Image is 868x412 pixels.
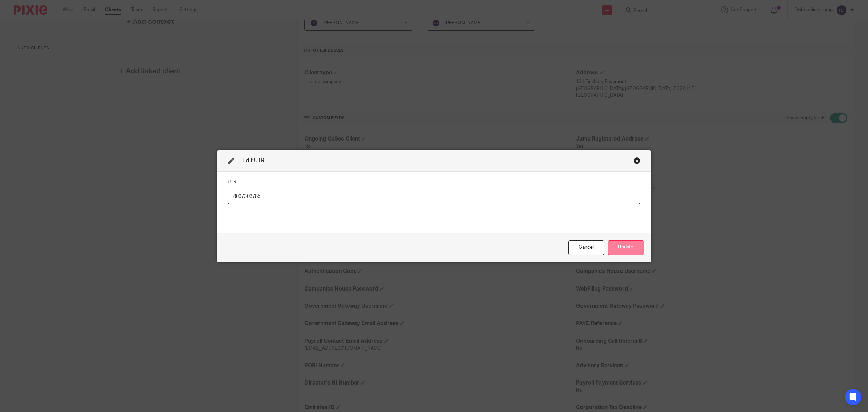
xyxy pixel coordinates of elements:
label: UTR [228,179,236,185]
div: Close this dialog window [634,157,640,164]
div: Close this dialog window [568,240,604,255]
span: Edit UTR [242,158,264,163]
input: UTR [228,189,640,204]
button: Update [608,240,644,255]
